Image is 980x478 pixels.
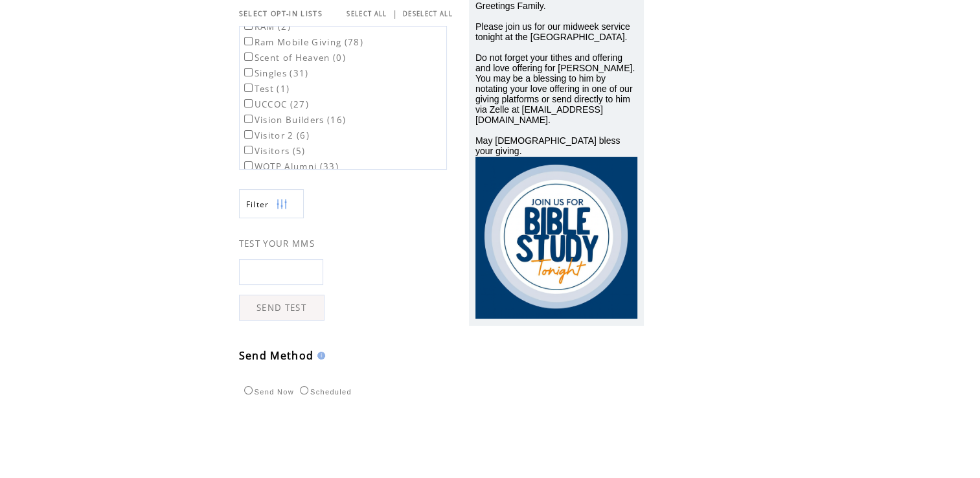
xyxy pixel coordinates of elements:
span: TEST YOUR MMS [239,238,315,249]
input: Visitors (5) [244,146,253,154]
input: Vision Builders (16) [244,115,253,123]
label: Vision Builders (16) [242,114,347,126]
img: filters.png [276,190,288,219]
input: UCCOC (27) [244,99,253,108]
input: Scheduled [300,386,308,394]
a: SELECT ALL [347,10,387,18]
span: SELECT OPT-IN LISTS [239,9,323,18]
span: Greetings Family. Please join us for our midweek service tonight at the [GEOGRAPHIC_DATA]. Do not... [475,1,635,156]
input: Test (1) [244,84,253,92]
label: Visitors (5) [242,145,306,157]
input: WOTP Alumni (33) [244,161,253,170]
input: Scent of Heaven (0) [244,52,253,61]
label: Scheduled [297,388,352,396]
a: Filter [239,189,304,218]
span: | [393,8,398,19]
input: Singles (31) [244,68,253,76]
span: Show filters [246,199,269,210]
a: DESELECT ALL [403,10,453,18]
span: Send Method [239,348,314,363]
a: SEND TEST [239,295,325,321]
label: Send Now [241,388,294,396]
img: help.gif [313,352,325,359]
label: Singles (31) [242,67,309,79]
label: RAM (2) [242,21,291,32]
input: Ram Mobile Giving (78) [244,37,253,45]
input: Send Now [244,386,253,394]
label: Ram Mobile Giving (78) [242,36,363,48]
label: WOTP Alumni (33) [242,161,339,172]
input: Visitor 2 (6) [244,130,253,139]
label: Scent of Heaven (0) [242,52,346,63]
label: Visitor 2 (6) [242,130,310,141]
label: UCCOC (27) [242,98,309,110]
label: Test (1) [242,83,290,95]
